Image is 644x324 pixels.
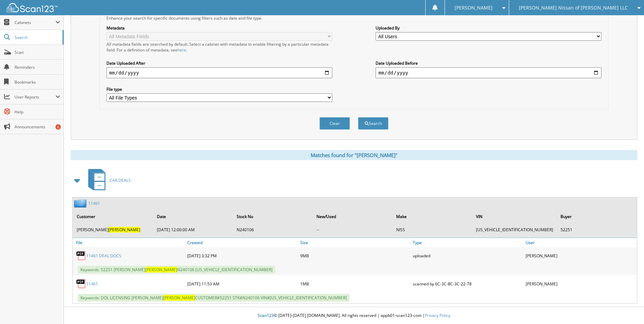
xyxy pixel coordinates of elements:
[64,307,644,324] div: © [DATE]-[DATE] [DOMAIN_NAME]. All rights reserved | appb01-scan123-com |
[106,41,332,53] div: All metadata fields are searched by default. Select a cabinet with metadata to enable filtering b...
[15,35,59,40] span: Search
[145,267,177,273] span: [PERSON_NAME]
[376,60,601,66] label: Date Uploaded Before
[78,266,275,274] span: Keywords: 52251 [PERSON_NAME] N240106 [US_VEHICLE_IDENTIFICATION_NUMBER]
[186,249,299,262] div: [DATE] 3:32 PM
[153,224,233,235] td: [DATE] 12:00:00 AM
[76,279,86,289] img: PDF.png
[411,238,524,247] a: Type
[74,199,88,208] img: folder2.png
[73,210,153,223] th: Customer
[233,210,312,223] th: Stock No
[393,210,472,223] th: Make
[473,224,556,235] td: [US_VEHICLE_IDENTIFICATION_NUMBER]
[524,277,637,290] div: [PERSON_NAME]
[299,249,411,262] div: 9MB
[524,249,637,262] div: [PERSON_NAME]
[15,109,60,115] span: Help
[313,224,392,235] td: --
[411,249,524,262] div: uploaded
[15,94,55,100] span: User Reports
[358,117,388,130] button: Search
[153,210,233,223] th: Date
[88,200,100,206] a: 11461
[299,277,411,290] div: 1MB
[376,25,601,31] label: Uploaded By
[455,6,493,10] span: [PERSON_NAME]
[78,294,350,302] span: Keywords: DOL LICENSING [PERSON_NAME] CUSTOMER#52251 STK#N240106 VIN#[US_VEHICLE_IDENTIFICATION_N...
[103,15,605,21] div: Enhance your search for specific documents using filters such as date and file type.
[106,67,332,78] input: start
[519,6,628,10] span: [PERSON_NAME] Nissan of [PERSON_NAME] LLC
[473,210,556,223] th: VIN
[71,150,637,160] div: Matches found for "[PERSON_NAME]"
[299,238,411,247] a: Size
[186,277,299,290] div: [DATE] 11:53 AM
[425,312,450,318] a: Privacy Policy
[163,295,195,301] span: [PERSON_NAME]
[110,177,131,183] span: CAR DEALS
[186,238,299,247] a: Created
[86,281,98,287] a: 11461
[86,253,121,259] a: 11461 DEAL DOCS
[73,238,186,247] a: File
[15,49,60,55] span: Scan
[15,124,60,130] span: Announcements
[393,224,472,235] td: NISS
[319,117,350,130] button: Clear
[258,312,274,318] span: Scan123
[376,67,601,78] input: end
[76,251,86,261] img: PDF.png
[109,227,140,233] span: [PERSON_NAME]
[106,60,332,66] label: Date Uploaded After
[15,20,55,25] span: Cabinets
[524,238,637,247] a: User
[106,86,332,92] label: File type
[233,224,312,235] td: N240106
[313,210,392,223] th: New/Used
[7,3,57,12] img: scan123-logo-white.svg
[557,210,636,223] th: Buyer
[177,47,186,53] a: here
[15,64,60,70] span: Reminders
[411,277,524,290] div: scanned by 6C-3C-8C-3C-22-78
[73,224,153,235] td: [PERSON_NAME]
[557,224,636,235] td: 52251
[106,25,332,31] label: Metadata
[55,124,61,130] div: 6
[15,79,60,85] span: Bookmarks
[84,167,131,194] a: CAR DEALS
